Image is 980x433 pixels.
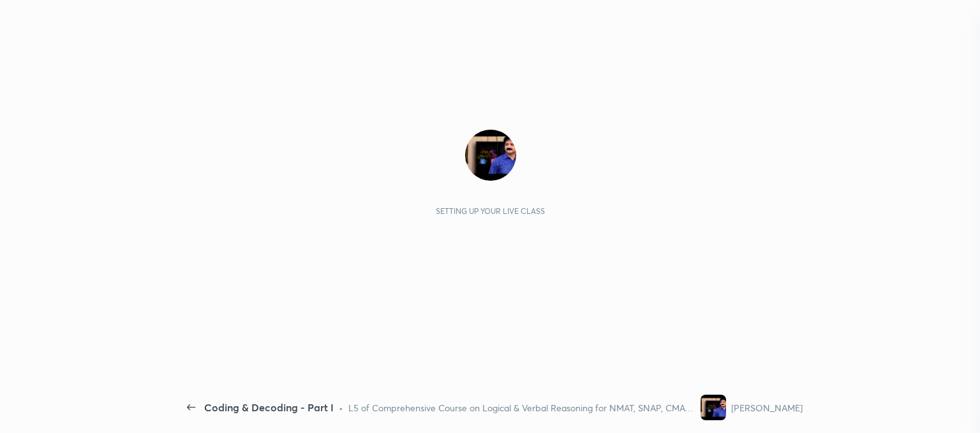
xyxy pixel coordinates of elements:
[701,395,726,420] img: a0f30a0c6af64d7ea217c9f4bc3710fc.jpg
[348,401,695,414] div: L5 of Comprehensive Course on Logical & Verbal Reasoning for NMAT, SNAP, CMAT, MAH-CET
[436,206,545,216] div: Setting up your live class
[204,400,334,415] div: Coding & Decoding - Part I
[465,130,516,181] img: a0f30a0c6af64d7ea217c9f4bc3710fc.jpg
[339,401,343,414] div: •
[731,401,803,414] div: [PERSON_NAME]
